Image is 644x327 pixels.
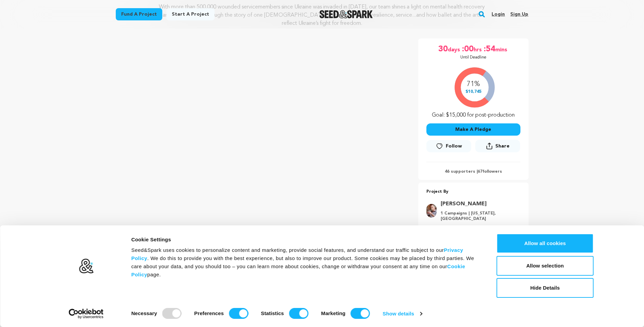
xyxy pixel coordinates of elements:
a: Seed&Spark Homepage [319,10,373,18]
a: Usercentrics Cookiebot - opens in a new window [56,309,116,319]
span: Follow [446,143,462,150]
a: Fund a project [116,8,162,20]
a: Start a project [166,8,215,20]
button: Make A Pledge [426,123,520,136]
span: 67 [478,170,482,174]
img: logo [78,258,94,274]
button: Hide Details [497,278,594,298]
span: :54 [483,44,495,55]
span: mins [495,44,509,55]
img: Seed&Spark Logo Dark Mode [319,10,373,18]
a: Sign up [510,9,528,20]
p: 1 Campaigns | [US_STATE], [GEOGRAPHIC_DATA] [441,211,516,222]
button: Allow all cookies [497,234,594,253]
div: Seed&Spark uses cookies to personalize content and marketing, provide social features, and unders... [131,246,481,279]
a: Show details [383,309,422,319]
a: Goto Ron Hirschberg profile [441,200,516,208]
img: d427a794b4377ee6.jpg [426,204,437,218]
strong: Necessary [131,310,157,316]
div: Cookie Settings [131,236,481,244]
span: Share [495,143,510,150]
span: :00 [461,44,474,55]
p: Until Deadline [460,55,486,60]
span: 30 [438,44,448,55]
span: Share [475,140,520,155]
a: Login [492,9,505,20]
a: Follow [426,140,471,152]
p: 46 supporters | followers [426,169,520,174]
p: Project By [426,188,520,196]
strong: Marketing [321,310,346,316]
span: days [448,44,461,55]
span: hrs [474,44,483,55]
strong: Preferences [194,310,224,316]
button: Share [475,140,520,152]
button: Allow selection [497,256,594,276]
strong: Statistics [261,310,284,316]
